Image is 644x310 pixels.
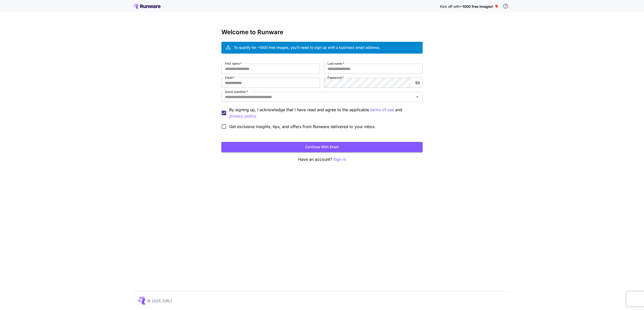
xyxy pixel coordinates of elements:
[221,142,423,152] button: Continue with email
[413,78,422,87] button: toggle password visibility
[229,107,419,119] p: By signing up, I acknowledge that I have read and agree to the applicable and
[229,113,257,119] p: privacy policy.
[501,1,511,11] button: In order to qualify for free credit, you need to sign up with a business email address and click ...
[333,156,346,163] button: Sign in
[328,61,344,66] label: Last name
[234,45,380,50] div: To qualify for ~1000 free images, you’ll need to sign up with a business email address.
[229,113,257,119] button: By signing up, I acknowledge that I have read and agree to the applicable terms of use and
[225,61,242,66] label: First name
[221,156,423,163] p: Have an account?
[225,90,248,94] label: Quick question
[460,4,499,9] span: ~1000 free images! 🎈
[370,107,394,113] button: By signing up, I acknowledge that I have read and agree to the applicable and privacy policy.
[229,124,376,130] span: Get exclusive insights, tips, and offers from Runware delivered to your inbox.
[147,298,172,303] p: © 2025, [URL]
[225,75,235,80] label: Email
[414,93,421,100] button: Open
[328,75,344,80] label: Password
[370,107,394,113] p: terms of use
[221,29,423,36] h3: Welcome to Runware
[440,4,460,9] span: Kick off with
